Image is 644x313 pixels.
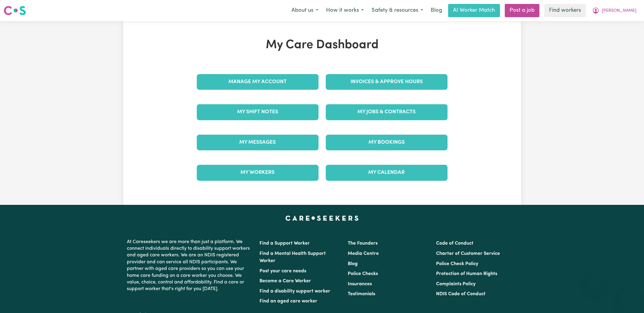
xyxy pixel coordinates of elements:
[197,135,319,150] a: My Messages
[348,282,372,286] a: Insurances
[285,216,359,221] a: Careseekers home page
[259,241,310,246] a: Find a Support Worker
[322,4,368,17] button: How it works
[505,4,539,17] a: Post a job
[259,269,306,274] a: Post your care needs
[448,4,500,17] a: AI Worker Match
[436,271,497,276] a: Protection of Human Rights
[259,279,311,283] a: Become a Care Worker
[436,282,476,286] a: Complaints Policy
[436,241,473,246] a: Code of Conduct
[436,251,500,256] a: Charter of Customer Service
[436,261,478,266] a: Police Check Policy
[259,289,330,294] a: Find a disability support worker
[348,271,378,276] a: Police Checks
[348,261,358,266] a: Blog
[197,104,319,120] a: My Shift Notes
[4,5,26,16] img: Careseekers logo
[197,74,319,90] a: Manage My Account
[348,292,375,296] a: Testimonials
[197,165,319,180] a: My Workers
[620,289,639,308] iframe: Button to launch messaging window
[326,165,448,180] a: My Calendar
[588,4,640,17] button: My Account
[348,241,378,246] a: The Founders
[544,4,586,17] a: Find workers
[259,299,317,304] a: Find an aged care worker
[326,104,448,120] a: My Jobs & Contracts
[326,74,448,90] a: Invoices & Approve Hours
[259,251,326,263] a: Find a Mental Health Support Worker
[348,251,379,256] a: Media Centre
[588,274,600,286] iframe: Close message
[436,292,485,296] a: NDIS Code of Conduct
[287,4,322,17] button: About us
[427,4,446,17] a: Blog
[326,135,448,150] a: My Bookings
[127,236,252,295] p: At Careseekers we are more than just a platform. We connect individuals directly to disability su...
[602,8,636,14] span: [PERSON_NAME]
[368,4,427,17] button: Safety & resources
[4,4,26,17] a: Careseekers logo
[193,38,451,52] h1: My Care Dashboard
